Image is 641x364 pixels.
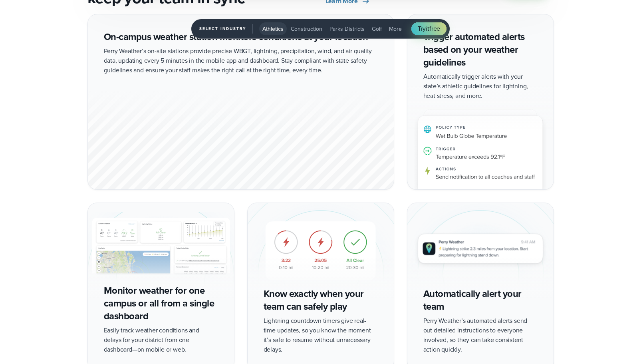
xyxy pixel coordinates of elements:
a: Tryitfree [411,22,447,35]
button: Parks Districts [326,22,368,35]
span: Parks Districts [329,25,365,33]
button: More [386,22,405,35]
button: Construction [288,22,325,35]
span: More [389,25,402,33]
span: it [426,24,429,33]
span: Athletics [262,25,284,33]
span: Try free [418,24,440,34]
button: Athletics [259,22,287,35]
span: Select Industry [199,24,253,34]
button: Golf [369,22,385,35]
span: Golf [372,25,382,33]
span: Construction [291,25,322,33]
